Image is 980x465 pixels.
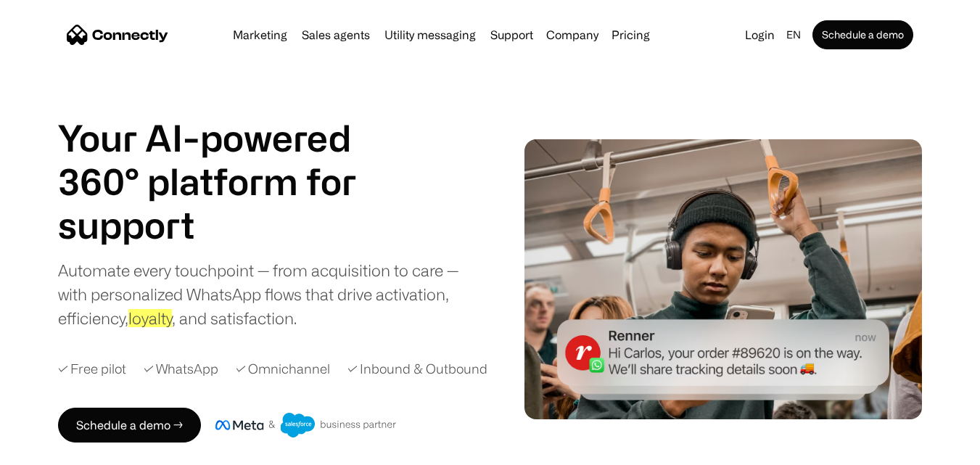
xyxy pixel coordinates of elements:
div: en [786,25,801,45]
div: en [781,25,810,45]
div: Automate every touchpoint — from acquisition to care — with personalized WhatsApp flows that driv... [58,258,485,330]
div: ✓ Free pilot [58,359,126,379]
a: Login [739,25,781,45]
a: Support [485,29,539,41]
a: Pricing [606,29,656,41]
div: ✓ WhatsApp [144,359,218,379]
div: Company [546,25,598,45]
ul: Language list [29,440,87,460]
div: ✓ Omnichannel [236,359,330,379]
a: Schedule a demo → [58,408,201,443]
div: carousel [58,203,392,247]
img: Meta and Salesforce business partner badge. [215,413,397,437]
em: loyalty [128,309,172,327]
a: home [67,24,168,46]
h1: Your AI-powered 360° platform for [58,116,392,203]
div: Company [542,25,603,45]
aside: Language selected: English [15,438,87,460]
a: Marketing [227,29,293,41]
a: Utility messaging [379,29,482,41]
div: ✓ Inbound & Outbound [347,359,487,379]
a: Schedule a demo [812,20,913,49]
a: Sales agents [296,29,376,41]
